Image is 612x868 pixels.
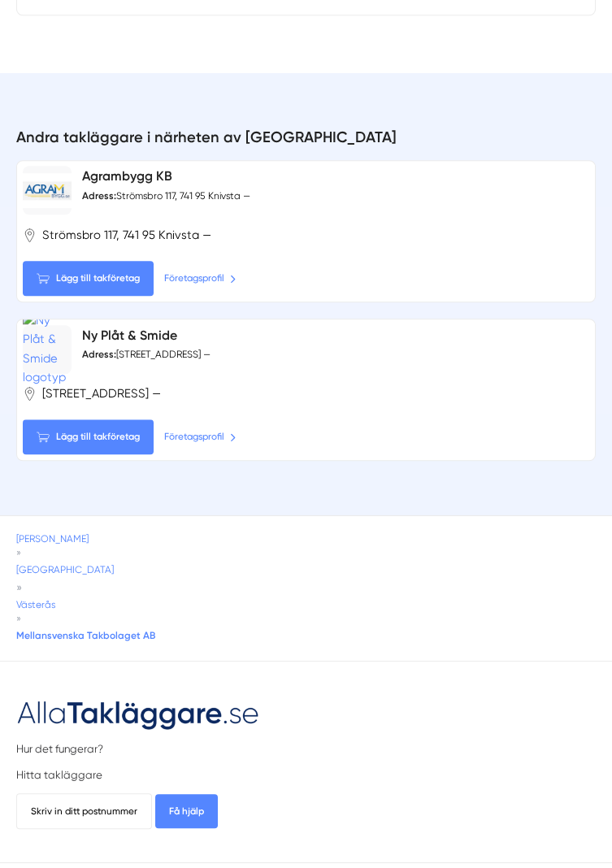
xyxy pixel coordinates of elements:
[23,261,154,296] : Lägg till takföretag
[23,173,72,208] img: Agrambygg KB logotyp
[82,349,116,360] strong: Adress:
[16,564,114,575] a: [GEOGRAPHIC_DATA]
[16,694,260,731] img: Logotyp Alla Takläggare
[42,384,161,403] span: [STREET_ADDRESS] —
[82,168,172,184] a: Agrambygg KB
[16,743,103,755] a: Hur det fungerar?
[23,311,72,387] img: Ny Plåt & Smide logotyp
[23,419,154,454] : Lägg till takföretag
[16,546,596,560] span: »
[164,271,237,286] a: Företagsprofil
[82,190,116,202] strong: Adress:
[23,228,37,242] svg: Pin / Karta
[82,189,250,203] div: Strömsbro 117, 741 95 Knivsta —
[82,328,177,343] a: Ny Plåt & Smide
[16,532,596,644] nav: Breadcrumb
[16,599,55,610] a: Västerås
[82,348,211,362] div: [STREET_ADDRESS] —
[16,793,152,830] span: Skriv in ditt postnummer
[16,128,596,159] h3: Andra takläggare i närheten av [GEOGRAPHIC_DATA]
[16,769,102,781] a: Hitta takläggare
[16,630,155,641] a: Mellansvenska Takbolaget AB
[23,387,37,401] svg: Pin / Karta
[16,533,89,545] a: [PERSON_NAME]
[16,612,596,626] span: »
[16,579,596,597] span: »
[42,226,211,245] span: Strömsbro 117, 741 95 Knivsta —
[155,794,218,829] span: Få hjälp
[164,429,237,445] a: Företagsprofil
